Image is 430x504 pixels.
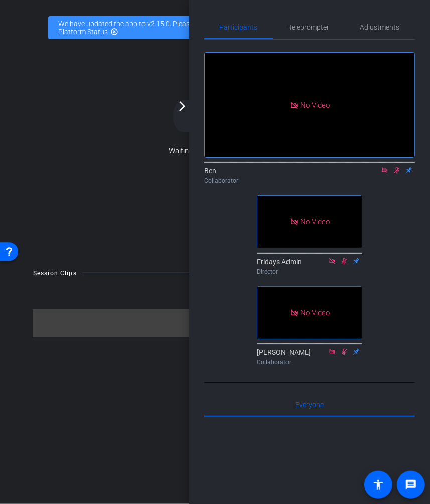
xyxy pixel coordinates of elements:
span: Everyone [296,401,324,408]
span: No Video [300,308,330,317]
div: Collaborator [204,176,415,185]
div: Ben [204,166,415,185]
span: Participants [220,24,258,31]
mat-icon: highlight_off [110,28,118,36]
mat-icon: arrow_forward_ios [176,100,188,112]
div: [PERSON_NAME] [257,347,362,367]
span: Adjustments [360,24,400,31]
div: We have updated the app to v2.15.0. Please make sure the mobile user has the newest version. [48,16,382,39]
div: Fridays Admin [257,257,362,276]
a: Platform Status [58,28,108,36]
span: No Video [300,100,330,109]
span: Teleprompter [289,24,330,31]
mat-icon: accessibility [372,479,384,491]
mat-icon: message [405,479,417,491]
div: Collaborator [257,358,362,367]
div: Director [257,267,362,276]
div: Waiting for subjects to join... [3,45,427,257]
div: Session Clips [33,268,77,278]
span: No Video [300,217,330,226]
